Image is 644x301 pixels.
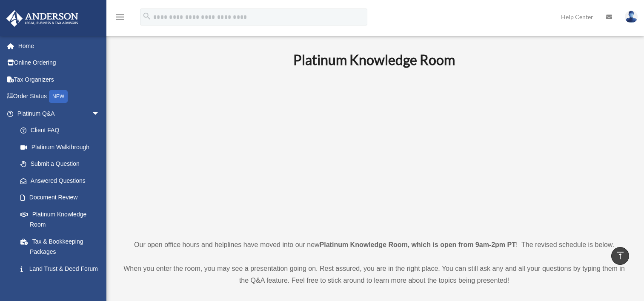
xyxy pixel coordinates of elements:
a: Platinum Q&Aarrow_drop_down [6,105,113,122]
a: Tax & Bookkeeping Packages [12,233,113,260]
a: Client FAQ [12,122,113,139]
span: arrow_drop_down [92,105,109,122]
a: Document Review [12,189,113,206]
i: vertical_align_top [615,250,625,261]
i: menu [115,12,125,22]
a: Land Trust & Deed Forum [12,260,113,277]
i: search [142,11,152,21]
div: NEW [49,90,68,103]
a: Online Ordering [6,54,113,71]
a: Home [6,37,113,54]
a: Answered Questions [12,172,113,189]
img: Anderson Advisors Platinum Portal [4,10,81,27]
b: Platinum Knowledge Room [293,51,455,68]
p: Our open office hours and helplines have moved into our new ! The revised schedule is below. [121,239,627,251]
a: vertical_align_top [611,247,629,265]
strong: Platinum Knowledge Room, which is open from 9am-2pm PT [320,241,516,248]
img: User Pic [625,11,638,23]
a: Order StatusNEW [6,88,113,105]
iframe: 231110_Toby_KnowledgeRoom [246,80,502,223]
p: When you enter the room, you may see a presentation going on. Rest assured, you are in the right ... [121,263,627,287]
a: Tax Organizers [6,71,113,88]
a: Platinum Walkthrough [12,139,113,156]
a: menu [115,15,125,22]
a: Platinum Knowledge Room [12,206,109,233]
a: Submit a Question [12,156,113,173]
